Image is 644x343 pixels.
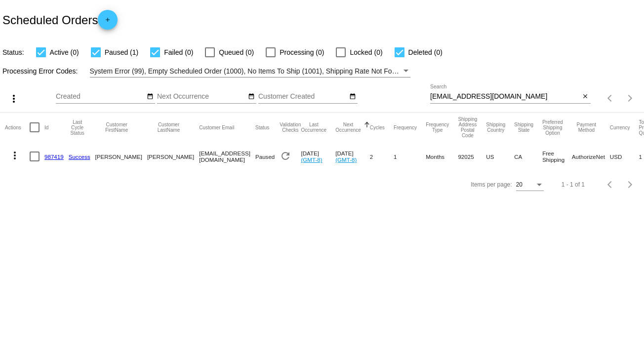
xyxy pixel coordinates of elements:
[601,175,620,194] button: Previous page
[394,124,417,130] button: Change sorting for Frequency
[601,88,620,108] button: Previous page
[514,122,533,133] button: Change sorting for ShippingState
[147,122,190,133] button: Change sorting for CustomerLastName
[199,124,234,130] button: Change sorting for CustomerEmail
[9,150,21,161] mat-icon: more_vert
[105,46,138,58] span: Paused (1)
[620,88,640,108] button: Next page
[610,142,639,171] mat-cell: USD
[44,124,48,130] button: Change sorting for Id
[280,113,301,142] mat-header-cell: Validation Checks
[350,46,382,58] span: Locked (0)
[430,93,580,101] input: Search
[582,93,589,101] mat-icon: close
[542,119,563,136] button: Change sorting for PreferredShippingOption
[426,142,458,171] mat-cell: Months
[280,150,291,162] mat-icon: refresh
[394,142,426,171] mat-cell: 1
[2,48,24,56] span: Status:
[486,142,514,171] mat-cell: US
[408,46,443,58] span: Deleted (0)
[95,142,147,171] mat-cell: [PERSON_NAME]
[610,124,630,130] button: Change sorting for CurrencyIso
[335,122,361,133] button: Change sorting for NextOccurrenceUtc
[280,46,324,58] span: Processing (0)
[572,122,601,133] button: Change sorting for PaymentMethod.Type
[458,142,486,171] mat-cell: 92025
[486,122,505,133] button: Change sorting for ShippingCountry
[102,16,114,28] mat-icon: add
[199,142,255,171] mat-cell: [EMAIL_ADDRESS][DOMAIN_NAME]
[5,113,30,142] mat-header-cell: Actions
[335,142,370,171] mat-cell: [DATE]
[147,142,199,171] mat-cell: [PERSON_NAME]
[164,46,193,58] span: Failed (0)
[370,124,385,130] button: Change sorting for Cycles
[44,153,64,160] a: 987419
[255,124,269,130] button: Change sorting for Status
[349,93,356,101] mat-icon: date_range
[562,181,585,188] div: 1 - 1 of 1
[69,153,90,160] a: Success
[426,122,449,133] button: Change sorting for FrequencyType
[8,93,20,105] mat-icon: more_vert
[90,65,411,77] mat-select: Filter by Processing Error Codes
[301,122,326,133] button: Change sorting for LastOccurrenceUtc
[335,156,357,163] a: (GMT-8)
[157,93,246,101] input: Next Occurrence
[301,142,335,171] mat-cell: [DATE]
[219,46,254,58] span: Queued (0)
[56,93,145,101] input: Created
[514,142,542,171] mat-cell: CA
[580,92,591,102] button: Clear
[50,46,79,58] span: Active (0)
[2,67,78,75] span: Processing Error Codes:
[147,93,154,101] mat-icon: date_range
[471,181,512,188] div: Items per page:
[69,119,86,136] button: Change sorting for LastProcessingCycleId
[516,181,523,188] span: 20
[2,10,118,30] h2: Scheduled Orders
[255,153,275,160] span: Paused
[572,142,610,171] mat-cell: AuthorizeNet
[301,156,322,163] a: (GMT-8)
[516,182,544,189] mat-select: Items per page:
[248,93,255,101] mat-icon: date_range
[95,122,138,133] button: Change sorting for CustomerFirstName
[258,93,347,101] input: Customer Created
[370,142,394,171] mat-cell: 2
[458,116,477,138] button: Change sorting for ShippingPostcode
[620,175,640,194] button: Next page
[542,142,572,171] mat-cell: Free Shipping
